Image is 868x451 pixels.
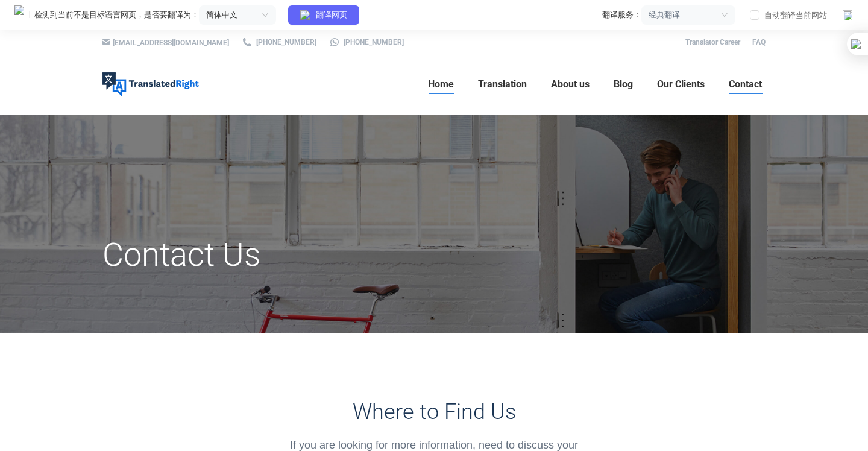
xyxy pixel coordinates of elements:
a: Translation [474,65,530,104]
a: [PHONE_NUMBER] [329,37,404,48]
span: About us [551,78,590,90]
span: Blog [614,78,633,90]
img: Translated Right [102,72,199,96]
a: Home [424,65,458,104]
span: Our Clients [657,78,705,90]
span: Translation [478,78,527,90]
a: About us [547,65,593,104]
a: [EMAIL_ADDRESS][DOMAIN_NAME] [113,39,229,47]
a: Blog [610,65,637,104]
a: [PHONE_NUMBER] [241,37,316,48]
a: Translator Career [685,38,740,46]
a: Contact [725,65,766,104]
a: FAQ [752,38,766,46]
a: Our Clients [653,65,708,104]
h1: Contact Us [102,235,538,275]
span: Contact [729,78,762,90]
span: Home [428,78,454,90]
h3: Where to Find Us [273,399,596,424]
